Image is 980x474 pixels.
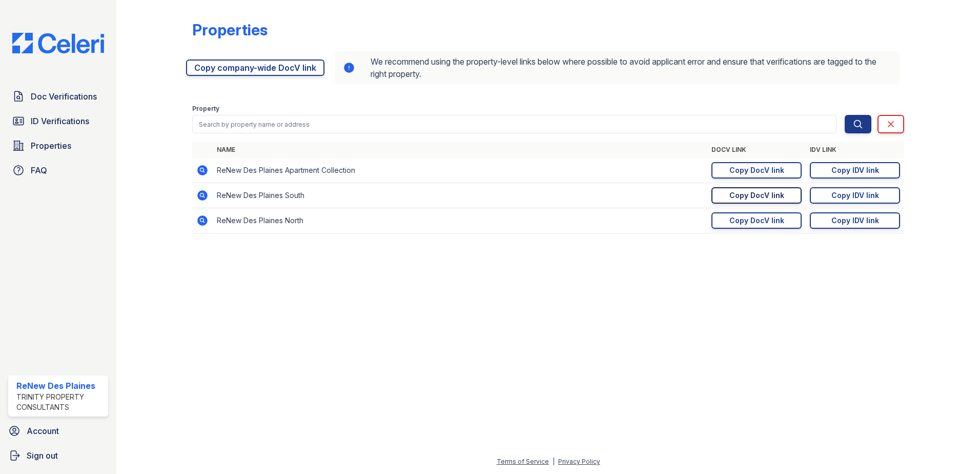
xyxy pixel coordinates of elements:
div: ReNew Des Plaines [16,380,104,392]
div: Copy DocV link [729,190,784,201]
span: Properties [31,140,71,152]
th: Name [213,142,707,158]
td: ReNew Des Plaines North [213,208,707,233]
a: Doc Verifications [8,86,108,107]
div: Copy DocV link [729,215,784,226]
a: Properties [8,135,108,156]
a: ID Verifications [8,111,108,131]
a: Copy IDV link [810,212,900,229]
a: Copy DocV link [711,162,802,179]
a: Copy DocV link [711,187,802,204]
div: Copy IDV link [831,190,879,201]
a: Privacy Policy [558,458,600,465]
a: FAQ [8,160,108,181]
span: FAQ [31,164,47,176]
a: Copy IDV link [810,187,900,204]
div: | [553,458,555,465]
th: DocV Link [707,142,806,158]
a: Account [4,421,112,441]
a: Copy DocV link [711,212,802,229]
div: Copy IDV link [831,215,879,226]
div: Copy DocV link [729,165,784,175]
a: Sign out [4,445,112,466]
span: Sign out [27,449,58,462]
img: CE_Logo_Blue-a8612792a0a2168367f1c8372b55b34899dd931a85d93a1a3d3e32e68fde9ad4.png [4,33,112,53]
th: IDV Link [806,142,904,158]
td: ReNew Des Plaines South [213,183,707,208]
a: Copy company-wide DocV link [186,60,324,76]
span: Doc Verifications [31,90,97,103]
div: We recommend using the property-level links below where possible to avoid applicant error and ens... [335,51,900,84]
a: Terms of Service [497,458,549,465]
div: Properties [192,21,268,39]
input: Search by property name or address [192,115,836,133]
td: ReNew Des Plaines Apartment Collection [213,158,707,183]
a: Copy IDV link [810,162,900,179]
span: ID Verifications [31,115,89,127]
span: Account [27,425,59,437]
div: Copy IDV link [831,165,879,175]
div: Trinity Property Consultants [16,392,104,412]
label: Property [192,105,219,113]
